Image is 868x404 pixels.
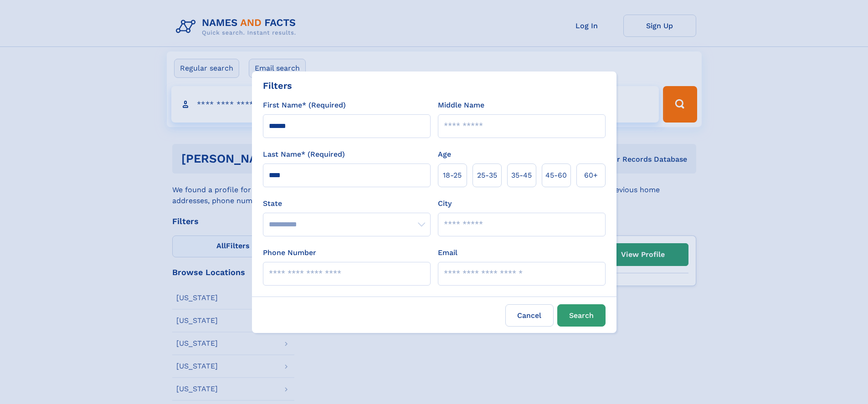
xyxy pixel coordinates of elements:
label: Middle Name [438,100,484,111]
label: City [438,198,452,209]
button: Search [557,304,606,327]
label: State [263,198,431,209]
label: Email [438,247,457,258]
div: Filters [263,79,292,92]
span: 60+ [584,170,598,181]
label: First Name* (Required) [263,100,346,111]
span: 45‑60 [545,170,567,181]
span: 18‑25 [443,170,462,181]
span: 35‑45 [511,170,532,181]
label: Cancel [505,304,554,327]
label: Last Name* (Required) [263,149,345,160]
label: Age [438,149,451,160]
span: 25‑35 [477,170,497,181]
label: Phone Number [263,247,316,258]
